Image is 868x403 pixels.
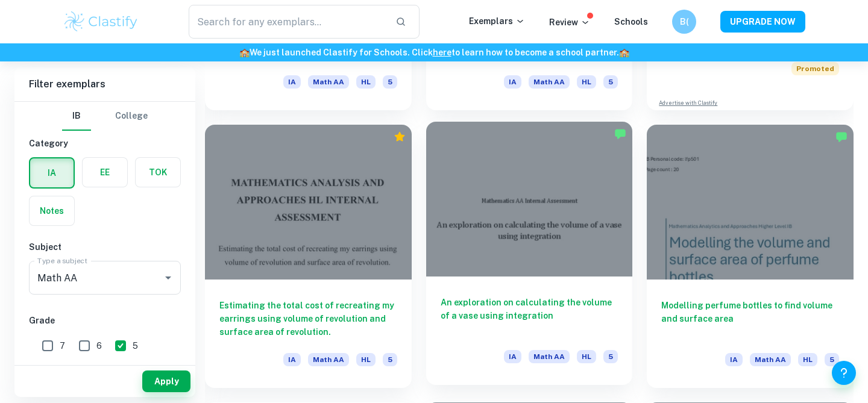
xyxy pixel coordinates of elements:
[603,75,618,89] span: 5
[29,240,181,254] h6: Subject
[83,158,127,187] button: EE
[725,353,743,366] span: IA
[219,299,397,339] h6: Estimating the total cost of recreating my earrings using volume of revolution and surface area o...
[529,350,570,363] span: Math AA
[62,102,148,131] div: Filter type choice
[14,67,195,101] h6: Filter exemplars
[529,75,570,89] span: Math AA
[659,99,717,107] a: Advertise with Clastify
[614,128,626,140] img: Marked
[115,102,148,131] button: College
[750,353,791,366] span: Math AA
[433,48,451,57] a: here
[283,75,301,89] span: IA
[356,75,376,89] span: HL
[60,339,65,352] span: 7
[647,125,854,388] a: Modelling perfume bottles to find volume and surface areaIAMath AAHL5
[661,299,839,339] h6: Modelling perfume bottles to find volume and surface area
[672,10,696,34] button: B(
[394,131,406,143] div: Premium
[2,46,866,59] h6: We just launched Clastify for Schools. Click to learn how to become a school partner.
[308,353,349,366] span: Math AA
[619,48,629,57] span: 🏫
[63,10,139,34] img: Clastify logo
[832,361,856,385] button: Help and Feedback
[133,339,138,352] span: 5
[383,75,397,89] span: 5
[603,350,618,363] span: 5
[62,102,91,131] button: IB
[383,353,397,366] span: 5
[96,339,102,352] span: 6
[356,353,376,366] span: HL
[678,15,691,28] h6: B(
[504,75,521,89] span: IA
[426,125,633,388] a: An exploration on calculating the volume of a vase using integrationIAMath AAHL5
[283,353,301,366] span: IA
[239,48,250,57] span: 🏫
[308,75,349,89] span: Math AA
[549,16,590,29] p: Review
[205,125,412,388] a: Estimating the total cost of recreating my earrings using volume of revolution and surface area o...
[577,350,596,363] span: HL
[798,353,817,366] span: HL
[791,62,839,75] span: Promoted
[29,314,181,327] h6: Grade
[577,75,596,89] span: HL
[30,158,74,187] button: IA
[835,131,848,143] img: Marked
[37,255,87,266] label: Type a subject
[720,11,805,33] button: UPGRADE NOW
[189,5,386,39] input: Search for any exemplars...
[142,370,190,392] button: Apply
[614,17,648,27] a: Schools
[30,196,74,225] button: Notes
[504,350,521,363] span: IA
[469,14,525,28] p: Exemplars
[441,296,618,336] h6: An exploration on calculating the volume of a vase using integration
[160,269,177,286] button: Open
[825,353,839,366] span: 5
[29,137,181,150] h6: Category
[136,158,180,187] button: TOK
